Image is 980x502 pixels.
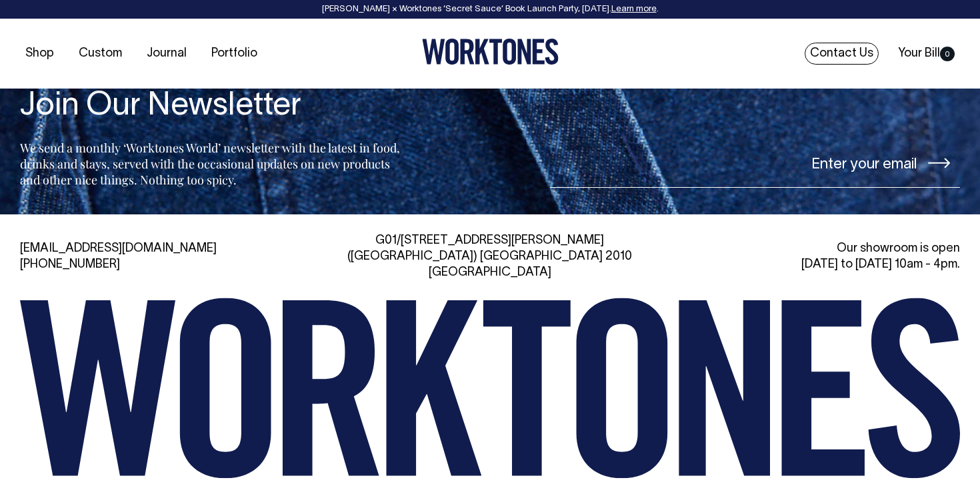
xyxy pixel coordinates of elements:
a: Shop [20,43,59,65]
input: Enter your email [550,138,960,188]
a: Learn more [611,5,657,13]
a: [EMAIL_ADDRESS][DOMAIN_NAME] [20,243,217,254]
p: We send a monthly ‘Worktones World’ newsletter with the latest in food, drinks and stays, served ... [20,140,404,188]
a: Your Bill0 [893,43,960,65]
span: 0 [940,47,955,61]
div: Our showroom is open [DATE] to [DATE] 10am - 4pm. [660,241,960,273]
a: Contact Us [805,43,879,65]
a: Custom [73,43,127,65]
a: Portfolio [206,43,263,65]
a: [PHONE_NUMBER] [20,259,120,270]
div: [PERSON_NAME] × Worktones ‘Secret Sauce’ Book Launch Party, [DATE]. . [13,5,967,14]
h4: Join Our Newsletter [20,89,404,125]
div: G01/[STREET_ADDRESS][PERSON_NAME] ([GEOGRAPHIC_DATA]) [GEOGRAPHIC_DATA] 2010 [GEOGRAPHIC_DATA] [340,233,640,281]
a: Journal [141,43,192,65]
